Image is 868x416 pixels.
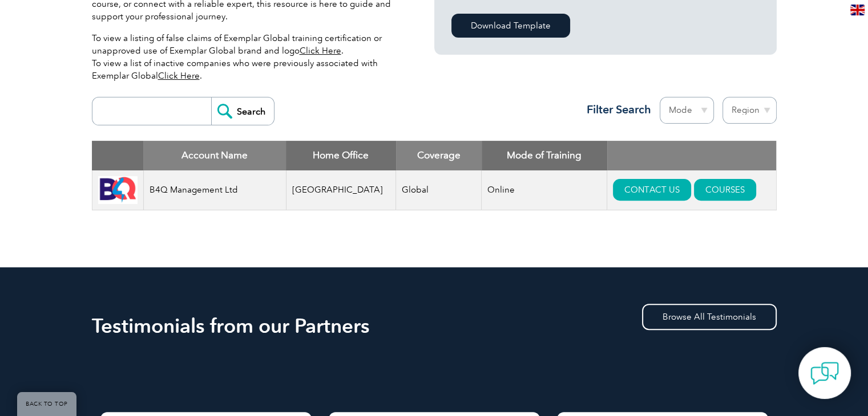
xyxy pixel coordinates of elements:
[17,392,76,416] a: BACK TO TOP
[286,141,396,170] th: Home Office: activate to sort column ascending
[580,103,651,117] h3: Filter Search
[607,141,776,170] th: : activate to sort column ascending
[143,141,286,170] th: Account Name: activate to sort column descending
[300,46,341,56] a: Click Here
[98,176,138,204] img: 9db4b902-10da-eb11-bacb-002248158a6d-logo.jpg
[482,170,607,210] td: Online
[396,141,482,170] th: Coverage: activate to sort column ascending
[158,71,200,81] a: Click Here
[482,141,607,170] th: Mode of Training: activate to sort column ascending
[694,179,756,201] a: COURSES
[143,170,286,210] td: B4Q Management Ltd
[286,170,396,210] td: [GEOGRAPHIC_DATA]
[92,317,777,335] h2: Testimonials from our Partners
[810,359,839,388] img: contact-chat.png
[613,179,691,201] a: CONTACT US
[642,304,777,330] a: Browse All Testimonials
[850,5,865,15] img: en
[92,32,400,82] p: To view a listing of false claims of Exemplar Global training certification or unapproved use of ...
[396,170,482,210] td: Global
[211,97,274,125] input: Search
[451,14,570,38] a: Download Template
